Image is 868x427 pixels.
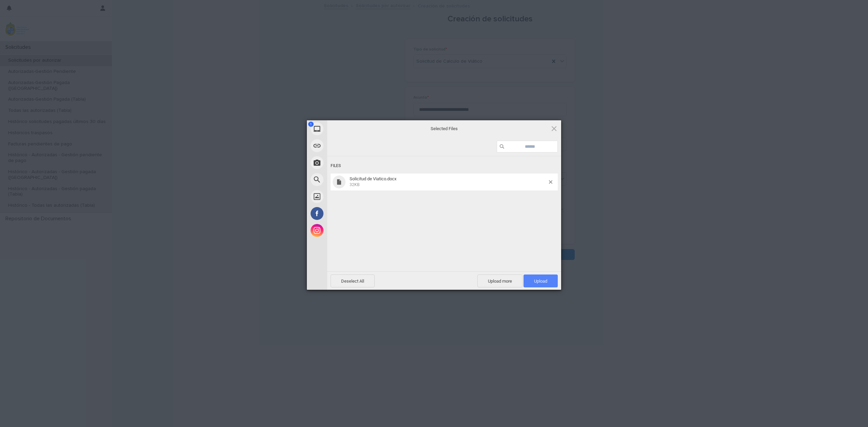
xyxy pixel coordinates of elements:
span: Upload [524,274,558,287]
div: Facebook [307,205,388,222]
div: My Device [307,120,388,137]
span: Click here or hit ESC to close picker [550,125,558,132]
div: Instagram [307,222,388,239]
span: 32KB [350,182,359,187]
span: Upload more [477,274,522,287]
div: Files [331,160,558,172]
span: Selected Files [376,126,512,132]
span: Solicitud de Viatico.docx [350,176,396,181]
span: 1 [308,122,314,127]
div: Unsplash [307,188,388,205]
div: Take Photo [307,154,388,171]
span: Deselect All [331,274,375,287]
div: Web Search [307,171,388,188]
span: Upload [534,279,547,284]
span: Solicitud de Viatico.docx [348,176,549,187]
div: Link (URL) [307,137,388,154]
